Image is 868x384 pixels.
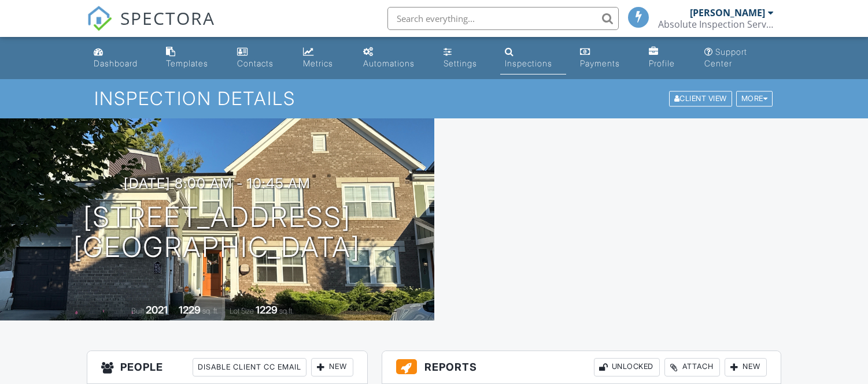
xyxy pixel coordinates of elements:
span: Lot Size [230,307,254,315]
div: More [736,91,773,107]
div: Attach [664,358,720,376]
div: Inspections [505,58,552,68]
a: Inspections [500,42,566,74]
div: 1229 [179,304,201,316]
div: Payments [580,58,620,68]
div: Support Center [704,47,747,68]
div: [PERSON_NAME] [690,7,765,18]
h1: [STREET_ADDRESS] [GEOGRAPHIC_DATA] [73,202,360,263]
h3: People [87,351,367,384]
span: sq. ft. [202,307,219,315]
div: Contacts [237,58,274,68]
div: New [311,358,353,376]
h3: [DATE] 8:00 am - 10:45 am [124,176,311,191]
div: Metrics [303,58,333,68]
div: Templates [166,58,208,68]
div: Client View [669,91,732,107]
a: Company Profile [644,42,690,74]
a: Support Center [700,42,779,74]
div: Profile [649,58,675,68]
span: SPECTORA [120,6,215,30]
a: Templates [161,42,223,74]
a: SPECTORA [87,16,215,40]
span: sq.ft. [279,307,294,315]
img: The Best Home Inspection Software - Spectora [87,6,112,31]
div: Automations [363,58,415,68]
a: Metrics [298,42,349,74]
a: Payments [575,42,635,74]
a: Settings [439,42,491,74]
input: Search everything... [387,7,619,30]
span: Built [131,307,144,315]
a: Automations (Basic) [359,42,430,74]
div: 1229 [256,304,278,316]
a: Contacts [232,42,290,74]
a: Client View [668,94,735,102]
div: New [725,358,767,376]
h3: Reports [382,351,780,384]
div: Disable Client CC Email [193,358,306,376]
a: Dashboard [89,42,152,74]
div: Dashboard [94,58,138,68]
div: Unlocked [594,358,660,376]
h1: Inspection Details [94,88,774,109]
div: Absolute Inspection Services, LLC [658,18,774,30]
div: 2021 [146,304,168,316]
div: Settings [444,58,477,68]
